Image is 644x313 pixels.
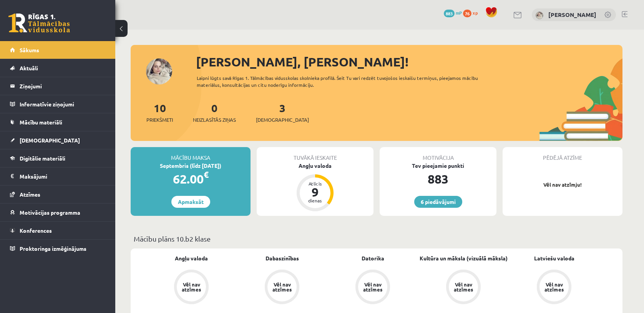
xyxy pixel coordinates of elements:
[237,270,327,306] a: Vēl nav atzīmes
[10,41,106,59] a: Sākums
[506,181,619,189] p: Vēl nav atzīmju!
[20,227,52,234] span: Konferences
[256,101,309,124] a: 3[DEMOGRAPHIC_DATA]
[271,282,293,292] div: Vēl nav atzīmes
[8,13,70,33] a: Rīgas 1. Tālmācības vidusskola
[509,270,599,306] a: Vēl nav atzīmes
[20,95,106,113] legend: Informatīvie ziņojumi
[20,167,106,185] legend: Maksājumi
[193,101,236,124] a: 0Neizlasītās ziņas
[146,101,173,124] a: 10Priekšmeti
[10,113,106,131] a: Mācību materiāli
[20,46,39,53] span: Sākums
[456,10,462,16] span: mP
[536,12,543,19] img: Anastasija Umanceva
[131,170,251,188] div: 62.00
[380,170,496,188] div: 883
[20,77,106,95] legend: Ziņojumi
[181,282,202,292] div: Vēl nav atzīmes
[420,254,508,262] a: Kultūra un māksla (vizuālā māksla)
[304,181,327,186] div: Atlicis
[10,167,106,185] a: Maksājumi
[171,196,210,208] a: Apmaksāt
[534,254,574,262] a: Latviešu valoda
[10,77,106,95] a: Ziņojumi
[414,196,462,208] a: 6 piedāvājumi
[257,162,373,212] a: Angļu valoda Atlicis 9 dienas
[131,147,251,162] div: Mācību maksa
[196,53,622,71] div: [PERSON_NAME], [PERSON_NAME]!
[10,95,106,113] a: Informatīvie ziņojumi
[380,162,496,170] div: Tev pieejamie punkti
[463,10,481,16] a: 76 xp
[256,116,309,124] span: [DEMOGRAPHIC_DATA]
[266,254,299,262] a: Dabaszinības
[20,155,65,162] span: Digitālie materiāli
[362,254,384,262] a: Datorika
[193,116,236,124] span: Neizlasītās ziņas
[10,131,106,149] a: [DEMOGRAPHIC_DATA]
[543,282,565,292] div: Vēl nav atzīmes
[20,119,62,126] span: Mācību materiāli
[131,162,251,170] div: Septembris (līdz [DATE])
[257,147,373,162] div: Tuvākā ieskaite
[444,10,462,16] a: 883 mP
[453,282,474,292] div: Vēl nav atzīmes
[10,240,106,257] a: Proktoringa izmēģinājums
[20,191,40,198] span: Atzīmes
[380,147,496,162] div: Motivācija
[503,147,622,162] div: Pēdējā atzīme
[444,10,455,17] span: 883
[146,116,173,124] span: Priekšmeti
[304,186,327,198] div: 9
[197,75,492,88] div: Laipni lūgts savā Rīgas 1. Tālmācības vidusskolas skolnieka profilā. Šeit Tu vari redzēt tuvojošo...
[204,169,209,180] span: €
[257,162,373,170] div: Angļu valoda
[10,185,106,203] a: Atzīmes
[20,137,80,144] span: [DEMOGRAPHIC_DATA]
[548,11,596,18] a: [PERSON_NAME]
[146,270,237,306] a: Vēl nav atzīmes
[304,198,327,203] div: dienas
[10,149,106,167] a: Digitālie materiāli
[20,65,38,71] span: Aktuāli
[20,209,80,216] span: Motivācijas programma
[10,222,106,239] a: Konferences
[473,10,478,16] span: xp
[175,254,208,262] a: Angļu valoda
[327,270,418,306] a: Vēl nav atzīmes
[418,270,509,306] a: Vēl nav atzīmes
[362,282,383,292] div: Vēl nav atzīmes
[134,234,619,244] p: Mācību plāns 10.b2 klase
[20,245,86,252] span: Proktoringa izmēģinājums
[10,59,106,77] a: Aktuāli
[463,10,471,17] span: 76
[10,204,106,221] a: Motivācijas programma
